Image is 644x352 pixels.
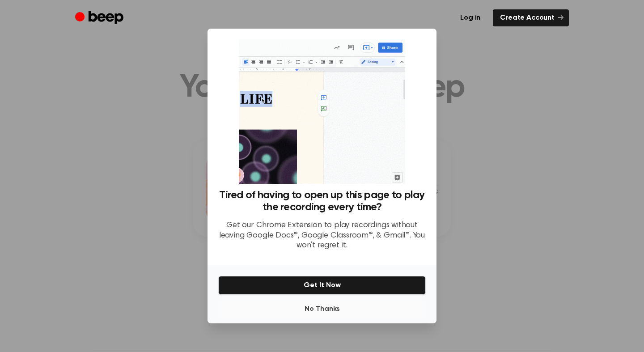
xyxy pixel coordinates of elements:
img: Beep extension in action [239,39,405,184]
a: Create Account [493,9,569,26]
a: Beep [75,9,126,27]
button: No Thanks [218,300,426,318]
h3: Tired of having to open up this page to play the recording every time? [218,189,426,213]
a: Log in [453,9,487,26]
p: Get our Chrome Extension to play recordings without leaving Google Docs™, Google Classroom™, & Gm... [218,221,426,251]
button: Get It Now [218,276,426,295]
